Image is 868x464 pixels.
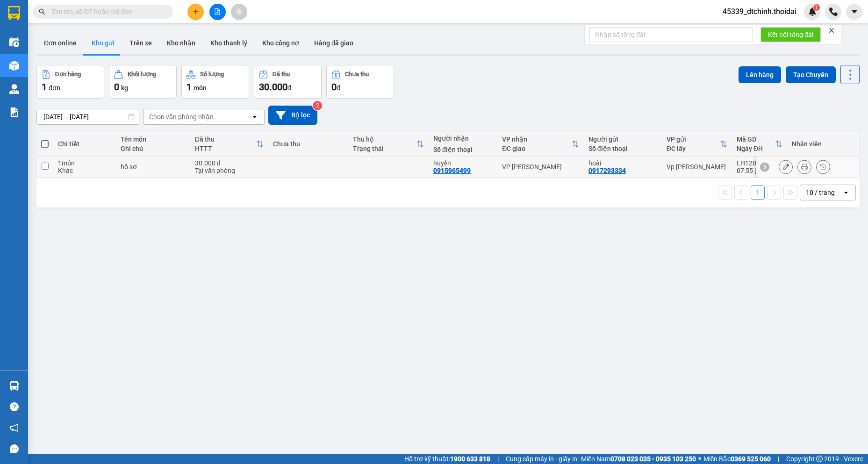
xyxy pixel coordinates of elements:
div: 0915965499 [433,167,471,174]
span: 0 [331,81,337,93]
span: | [778,454,779,464]
div: Đã thu [273,71,290,78]
input: Tìm tên, số ĐT hoặc mã đơn [51,7,162,17]
svg: open [251,113,258,121]
div: Nhân viên [792,140,854,148]
span: 1 [187,81,192,93]
div: Đã thu [195,136,256,143]
button: file-add [209,4,226,20]
div: Số lượng [200,71,224,78]
img: warehouse-icon [9,61,19,71]
img: phone-icon [829,7,838,16]
th: Toggle SortBy [662,132,732,157]
img: warehouse-icon [9,381,19,391]
span: Cung cấp máy in - giấy in: [506,454,579,464]
div: 0917293334 [588,167,626,174]
span: | [497,454,499,464]
div: Ngày ĐH [737,145,775,152]
div: 07:55 [DATE] [737,167,782,174]
span: Kết nối tổng đài [768,29,813,40]
div: Số điện thoại [433,146,493,153]
span: món [194,84,207,92]
div: huyền [433,159,493,167]
svg: open [842,189,850,196]
img: warehouse-icon [9,84,19,94]
span: notification [10,423,19,432]
button: Hàng đã giao [307,32,361,54]
span: Miền Nam [581,454,696,464]
sup: 1 [813,4,820,11]
div: Chưa thu [345,71,369,78]
th: Toggle SortBy [190,132,268,157]
button: Bộ lọc [268,106,317,125]
div: Khác [58,167,111,174]
button: aim [231,4,247,20]
strong: 0708 023 035 - 0935 103 250 [610,455,696,463]
span: search [39,8,45,15]
strong: 0369 525 060 [731,455,771,463]
div: Khối lượng [128,71,156,78]
div: HTTT [195,145,256,152]
img: icon-new-feature [808,7,817,16]
sup: 2 [313,101,322,110]
span: caret-down [850,7,859,16]
button: Kho thanh lý [203,32,255,54]
span: đ [337,84,340,92]
span: đơn [49,84,60,92]
button: Kho công nợ [255,32,307,54]
div: hoài [588,159,657,167]
button: Trên xe [122,32,159,54]
span: Hỗ trợ kỹ thuật: [404,454,490,464]
div: Người nhận [433,135,493,142]
div: Mã GD [737,136,775,143]
button: caret-down [846,4,862,20]
div: Chọn văn phòng nhận [149,112,214,121]
img: warehouse-icon [9,37,19,47]
button: Đơn hàng1đơn [36,65,104,99]
button: Số lượng1món [181,65,249,99]
div: Thu hộ [353,136,416,143]
span: close [828,27,835,34]
button: Kết nối tổng đài [760,27,821,42]
span: plus [193,8,199,15]
span: question-circle [10,402,19,411]
span: message [10,444,19,453]
button: Đơn online [36,32,84,54]
div: Sửa đơn hàng [779,160,793,174]
input: Nhập số tổng đài [589,27,753,42]
button: plus [187,4,204,20]
button: Kho nhận [159,32,203,54]
span: Miền Bắc [703,454,771,464]
span: kg [121,84,128,92]
span: 30.000 [259,81,287,93]
div: 10 / trang [806,188,835,197]
span: copyright [816,456,823,462]
div: VP [PERSON_NAME] [502,163,579,171]
div: ĐC lấy [667,145,720,152]
div: hồ sơ [121,163,185,171]
th: Toggle SortBy [348,132,429,157]
span: 1 [815,4,818,11]
span: ⚪️ [698,457,701,461]
div: Trạng thái [353,145,416,152]
span: aim [236,8,242,15]
button: Tạo Chuyến [786,66,836,83]
div: Ghi chú [121,145,185,152]
button: Lên hàng [739,66,781,83]
div: Tên món [121,136,185,143]
span: file-add [214,8,221,15]
button: Khối lượng0kg [109,65,177,99]
th: Toggle SortBy [732,132,787,157]
div: 30.000 đ [195,159,264,167]
button: Đã thu30.000đ [254,65,322,99]
span: 45339_dtchinh.thoidai [715,6,804,17]
div: Vp [PERSON_NAME] [667,163,727,171]
div: Chưa thu [273,140,344,148]
input: Select a date range. [37,109,139,124]
span: 1 [42,81,47,93]
button: Chưa thu0đ [326,65,394,99]
div: VP gửi [667,136,720,143]
span: đ [287,84,291,92]
div: VP nhận [502,136,572,143]
div: Đơn hàng [55,71,81,78]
